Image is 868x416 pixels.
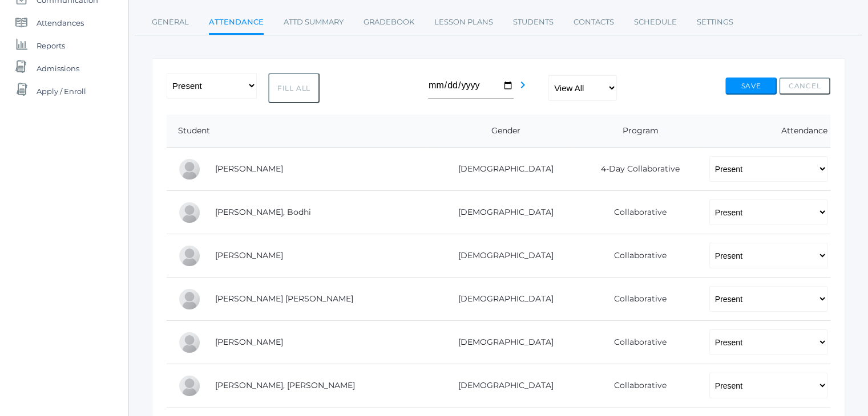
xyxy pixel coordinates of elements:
td: [DEMOGRAPHIC_DATA] [429,234,574,278]
td: Collaborative [574,278,697,321]
i: chevron_right [516,78,530,92]
div: Charles Fox [178,244,201,267]
span: Apply / Enroll [37,80,86,103]
a: chevron_right [516,83,530,94]
a: [PERSON_NAME], Bodhi [215,207,311,217]
button: Save [725,78,777,95]
a: Attd Summary [284,11,344,34]
a: Schedule [634,11,677,34]
button: Cancel [779,78,830,95]
span: Admissions [37,57,79,80]
span: Reports [37,34,65,57]
td: [DEMOGRAPHIC_DATA] [429,148,574,191]
td: Collaborative [574,364,697,407]
a: [PERSON_NAME] [215,337,283,347]
th: Gender [429,115,574,148]
th: Program [574,115,697,148]
th: Student [167,115,429,148]
a: [PERSON_NAME] [215,250,283,260]
td: Collaborative [574,321,697,364]
a: [PERSON_NAME], [PERSON_NAME] [215,380,355,390]
div: Maia Canan [178,158,201,181]
span: Attendances [37,11,84,34]
a: Contacts [574,11,614,34]
div: William Hamilton [178,331,201,354]
td: Collaborative [574,191,697,234]
a: [PERSON_NAME] [PERSON_NAME] [215,293,353,304]
a: Students [513,11,554,34]
th: Attendance [698,115,830,148]
a: [PERSON_NAME] [215,164,283,174]
button: Fill All [268,73,320,103]
td: [DEMOGRAPHIC_DATA] [429,321,574,364]
td: [DEMOGRAPHIC_DATA] [429,278,574,321]
td: Collaborative [574,234,697,278]
a: General [152,11,189,34]
a: Gradebook [364,11,414,34]
a: Lesson Plans [434,11,493,34]
a: Attendance [209,11,264,35]
div: Bodhi Dreher [178,201,201,224]
td: [DEMOGRAPHIC_DATA] [429,364,574,407]
div: Stone Haynes [178,374,201,397]
a: Settings [697,11,733,34]
div: Annie Grace Gregg [178,288,201,311]
td: 4-Day Collaborative [574,148,697,191]
td: [DEMOGRAPHIC_DATA] [429,191,574,234]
